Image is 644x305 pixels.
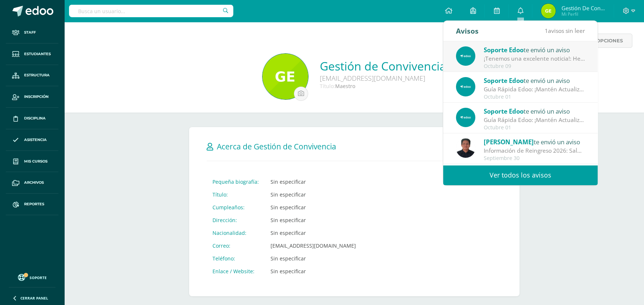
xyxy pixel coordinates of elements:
span: Mi Perfil [561,11,605,17]
div: Guía Rápida Edoo: ¡Mantén Actualizada tu Información de Perfil!: En Edoo, es importante mantener ... [484,85,585,94]
span: Gestión de Convivencia [561,4,605,12]
div: te envió un aviso [484,76,585,85]
a: Gestión de Convivencia [320,58,446,74]
div: Septiembre 30 [484,155,585,161]
span: Soporte Edoo [484,46,524,54]
td: Nacionalidad: [207,226,265,239]
img: e4bfb1306657ee1b3f04ec402857feb8.png [456,108,475,127]
div: ¡Tenemos una excelente noticia!: Hemos lanzado Edoo Finance, el nuevo módulo que facilita los cob... [484,54,585,63]
span: Acerca de Gestión de Convivencia [217,141,336,152]
span: [PERSON_NAME] [484,138,534,146]
span: Soporte [30,275,47,280]
a: Soporte [9,272,55,282]
td: Título: [207,188,265,201]
a: Estructura [6,65,58,87]
img: e4bfb1306657ee1b3f04ec402857feb8.png [456,77,475,96]
td: Sin especificar [265,265,362,278]
a: Reportes [6,194,58,215]
td: Correo: [207,239,265,252]
span: Más opciones [584,34,623,47]
span: Disciplina [24,115,46,121]
td: Sin especificar [265,226,362,239]
a: Disciplina [6,108,58,129]
span: Asistencia [24,137,47,143]
img: c4fdb2b3b5c0576fe729d7be1ce23d7b.png [541,4,556,18]
img: e4bfb1306657ee1b3f04ec402857feb8.png [456,46,475,66]
div: Octubre 09 [484,63,585,69]
div: te envió un aviso [484,137,585,146]
div: Octubre 01 [484,125,585,131]
td: Sin especificar [265,201,362,214]
span: Archivos [24,180,44,186]
div: te envió un aviso [484,45,585,54]
td: Enlace / Website: [207,265,265,278]
a: Ver todos los avisos [443,165,598,185]
span: Cerrar panel [20,296,48,301]
span: Estudiantes [24,51,51,57]
a: Asistencia [6,129,58,151]
td: [EMAIL_ADDRESS][DOMAIN_NAME] [265,239,362,252]
span: Staff [24,30,36,35]
td: Sin especificar [265,214,362,226]
a: Inscripción [6,86,58,108]
span: Reportes [24,201,44,207]
span: Maestro [335,83,355,89]
span: Inscripción [24,94,49,100]
span: Mis cursos [24,159,47,164]
input: Busca un usuario... [69,5,233,17]
a: Mis cursos [6,151,58,172]
span: Soporte Edoo [484,107,524,115]
td: Sin especificar [265,252,362,265]
span: Título: [320,83,335,89]
span: avisos sin leer [545,27,585,35]
img: eff8bfa388aef6dbf44d967f8e9a2edc.png [456,138,475,158]
span: Soporte Edoo [484,76,524,85]
td: Pequeña biografía: [207,175,265,188]
div: Avisos [456,21,479,41]
a: Archivos [6,172,58,194]
span: Estructura [24,72,50,78]
td: Sin especificar [265,188,362,201]
div: Información de Reingreso 2026: Saludos Cordiales, Por este medio se notificación de la informació... [484,146,585,155]
div: Octubre 01 [484,94,585,100]
a: Más opciones [570,34,632,48]
td: Teléfono: [207,252,265,265]
td: Sin especificar [265,175,362,188]
td: Cumpleaños: [207,201,265,214]
td: Dirección: [207,214,265,226]
div: Guía Rápida Edoo: ¡Mantén Actualizada tu Información de Perfil!: En Edoo, es importante mantener ... [484,116,585,124]
img: 12bea41c2d2cedd1c3507397c79d8bf7.png [262,54,308,99]
div: [EMAIL_ADDRESS][DOMAIN_NAME] [320,74,446,83]
a: Estudiantes [6,43,58,65]
div: te envió un aviso [484,106,585,116]
a: Staff [6,22,58,43]
span: 1 [545,27,548,35]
